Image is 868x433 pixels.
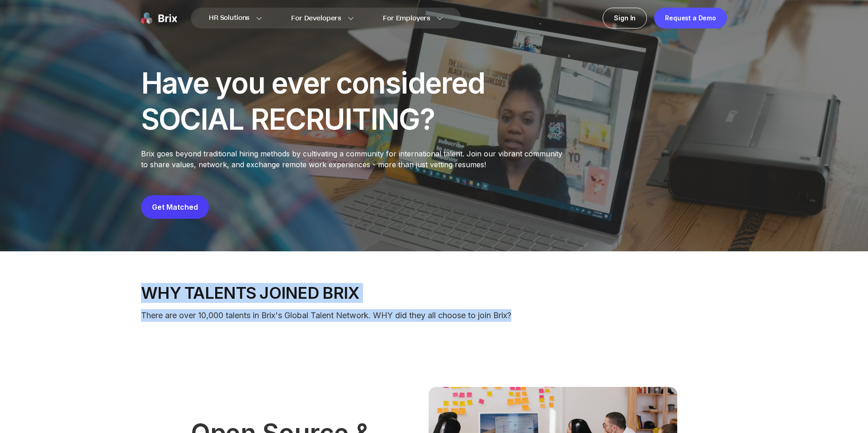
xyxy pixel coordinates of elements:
[141,65,489,137] div: Have you ever considered SOCIAL RECRUITING?
[209,11,250,25] span: HR Solutions
[141,309,727,322] p: There are over 10,000 talents in Brix's Global Talent Network. WHY did they all choose to join Brix?
[654,8,727,28] a: Request a Demo
[603,8,647,28] a: Sign In
[152,202,198,212] a: Get Matched
[383,14,430,23] span: For Employers
[141,195,209,219] button: Get Matched
[141,148,569,170] p: Brix goes beyond traditional hiring methods by cultivating a community for international talent. ...
[141,284,727,302] p: Why talents joined Brix
[291,14,341,23] span: For Developers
